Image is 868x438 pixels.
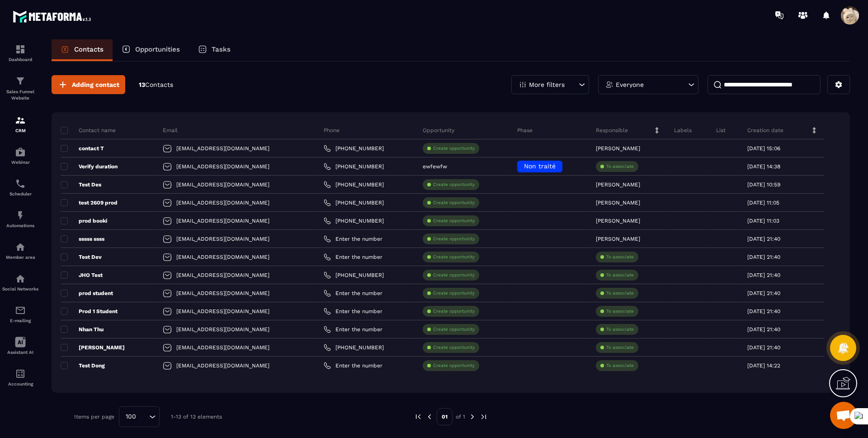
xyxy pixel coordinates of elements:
p: E-mailing [2,318,38,323]
a: accountantaccountantAccounting [2,362,38,393]
p: [PERSON_NAME] [596,236,640,242]
img: accountant [15,368,26,379]
a: automationsautomationsMember area [2,235,38,267]
a: schedulerschedulerScheduler [2,171,38,203]
p: Create opportunity [433,272,475,278]
p: [DATE] 10:59 [747,181,780,188]
p: Accounting [2,381,38,386]
p: contact T [61,145,104,152]
p: [DATE] 21:40 [747,308,780,314]
a: [PHONE_NUMBER] [324,271,384,279]
p: [DATE] 21:40 [747,272,780,278]
div: Mở cuộc trò chuyện [830,402,857,429]
p: Create opportunity [433,200,475,206]
img: prev [425,413,434,421]
img: automations [15,147,26,157]
img: formation [15,44,26,55]
p: List [716,127,726,134]
p: Opportunity [423,127,454,134]
a: formationformationSales Funnel Website [2,69,38,108]
a: formationformationCRM [2,108,38,140]
a: Opportunities [113,39,189,61]
p: Creation date [747,127,783,134]
p: Everyone [616,81,644,88]
p: Create opportunity [433,344,475,351]
p: Items per page [74,414,114,420]
p: Test Des [61,181,101,188]
p: 01 [437,408,453,425]
p: prod booki [61,217,107,224]
p: To associate [606,272,634,278]
p: Create opportunity [433,181,475,188]
p: JHO Test [61,271,103,279]
p: [DATE] 21:40 [747,290,780,296]
p: Opportunities [135,45,180,53]
p: Dashboard [2,57,38,62]
p: [DATE] 14:22 [747,362,780,369]
a: Contacts [52,39,113,61]
img: email [15,305,26,316]
p: [PERSON_NAME] [61,344,125,351]
p: Assistant AI [2,350,38,355]
a: social-networksocial-networkSocial Networks [2,267,38,298]
a: [PHONE_NUMBER] [324,217,384,224]
p: [PERSON_NAME] [596,145,640,152]
a: [PHONE_NUMBER] [324,199,384,206]
p: prod student [61,290,113,297]
div: Search for option [119,406,160,427]
a: Tasks [189,39,240,61]
p: Member area [2,255,38,260]
p: Create opportunity [433,326,475,333]
p: [DATE] 11:05 [747,200,779,206]
p: To associate [606,308,634,314]
p: Test Dong [61,362,105,369]
a: [PHONE_NUMBER] [324,145,384,152]
img: scheduler [15,178,26,189]
p: To associate [606,163,634,170]
p: Create opportunity [433,254,475,260]
a: automationsautomationsWebinar [2,140,38,171]
a: automationsautomationsAutomations [2,203,38,235]
p: To associate [606,344,634,351]
img: logo [13,8,94,25]
p: To associate [606,326,634,333]
p: [DATE] 21:40 [747,254,780,260]
p: Nhan Thu [61,326,104,333]
p: [PERSON_NAME] [596,218,640,224]
a: formationformationDashboard [2,37,38,69]
p: Test Dev [61,253,102,261]
p: Automations [2,223,38,228]
span: Contacts [145,81,173,88]
p: [DATE] 14:38 [747,163,780,170]
p: [DATE] 21:40 [747,344,780,351]
p: Social Networks [2,286,38,291]
p: Contact name [61,127,116,134]
p: Create opportunity [433,362,475,369]
p: Create opportunity [433,236,475,242]
p: Prod 1 Student [61,308,118,315]
p: Create opportunity [433,290,475,296]
p: [DATE] 15:06 [747,145,780,152]
p: Email [163,127,178,134]
p: ewfewfw [423,163,447,170]
img: formation [15,115,26,126]
p: Contacts [74,45,104,53]
p: Webinar [2,160,38,165]
p: Scheduler [2,191,38,196]
p: [DATE] 21:40 [747,326,780,333]
a: [PHONE_NUMBER] [324,163,384,170]
a: [PHONE_NUMBER] [324,181,384,188]
p: 13 [139,81,173,89]
a: [PHONE_NUMBER] [324,344,384,351]
span: Adding contact [72,80,119,89]
span: Non traité [524,162,556,170]
img: automations [15,242,26,252]
input: Search for option [139,412,147,422]
p: Phase [517,127,533,134]
img: social-network [15,273,26,284]
p: Labels [674,127,692,134]
p: of 1 [456,413,465,420]
img: automations [15,210,26,221]
p: Create opportunity [433,308,475,314]
p: [PERSON_NAME] [596,181,640,188]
